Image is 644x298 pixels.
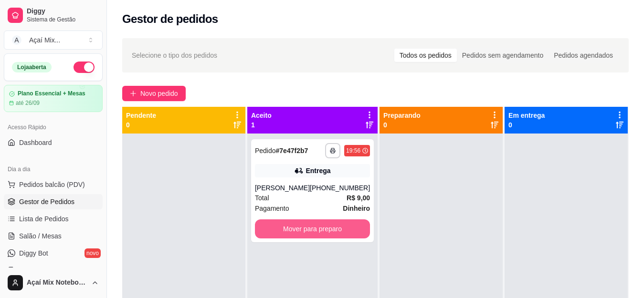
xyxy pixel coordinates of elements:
[27,16,99,23] span: Sistema de Gestão
[508,111,545,120] p: Em entrega
[346,147,360,154] div: 19:56
[549,49,618,62] div: Pedidos agendados
[4,228,103,244] a: Salão / Mesas
[4,120,103,135] div: Acesso Rápido
[27,7,99,16] span: Diggy
[4,135,103,150] a: Dashboard
[347,194,370,202] strong: R$ 9,00
[508,120,545,130] p: 0
[19,231,62,241] span: Salão / Mesas
[19,266,33,275] span: KDS
[16,99,40,107] article: até 26/09
[12,35,21,45] span: A
[276,147,308,154] strong: # 7e47f2b7
[4,246,103,261] a: Diggy Botnovo
[19,248,48,258] span: Diggy Bot
[457,49,549,62] div: Pedidos sem agendamento
[12,62,52,72] div: Loja aberta
[251,111,272,120] p: Aceito
[29,35,60,45] div: Açaí Mix ...
[4,263,103,278] a: KDS
[130,90,137,97] span: plus
[27,278,87,287] span: Açaí Mix Notebook novo
[255,203,289,214] span: Pagamento
[4,211,103,226] a: Lista de Pedidos
[126,120,156,130] p: 0
[4,31,103,50] button: Select a team
[132,50,217,61] span: Selecione o tipo dos pedidos
[383,111,421,120] p: Preparando
[255,219,370,238] button: Mover para preparo
[394,49,457,62] div: Todos os pedidos
[19,180,85,189] span: Pedidos balcão (PDV)
[255,183,310,193] div: [PERSON_NAME]
[74,62,95,73] button: Alterar Status
[4,85,103,112] a: Plano Essencial + Mesasaté 26/09
[4,194,103,209] a: Gestor de Pedidos
[4,177,103,192] button: Pedidos balcão (PDV)
[140,88,178,99] span: Novo pedido
[122,11,218,27] h2: Gestor de pedidos
[19,138,52,147] span: Dashboard
[19,197,74,206] span: Gestor de Pedidos
[126,111,156,120] p: Pendente
[383,120,421,130] p: 0
[4,162,103,177] div: Dia a dia
[4,4,103,27] a: DiggySistema de Gestão
[122,86,186,101] button: Novo pedido
[306,166,330,175] div: Entrega
[343,205,370,212] strong: Dinheiro
[18,90,85,97] article: Plano Essencial + Mesas
[310,183,370,193] div: [PHONE_NUMBER]
[255,147,276,154] span: Pedido
[251,120,272,130] p: 1
[19,214,69,224] span: Lista de Pedidos
[4,271,103,294] button: Açaí Mix Notebook novo
[255,193,269,203] span: Total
